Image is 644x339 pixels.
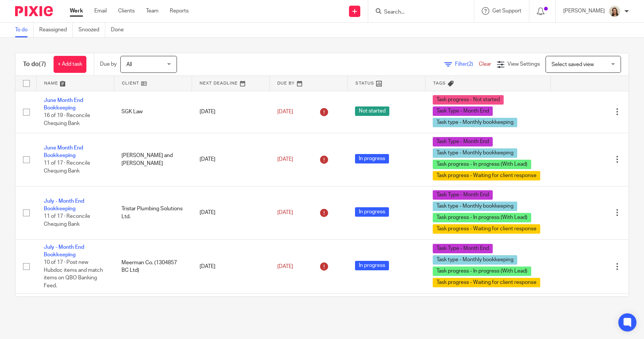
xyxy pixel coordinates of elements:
[15,23,34,37] a: To do
[100,60,117,68] p: Due by
[507,62,540,67] span: View Settings
[118,7,135,15] a: Clients
[192,239,270,294] td: [DATE]
[433,118,517,127] span: Task type - Monthly bookkeeping
[433,95,504,105] span: Task progress - Not started
[78,23,105,37] a: Snoozed
[433,224,540,234] span: Task progress - Waiting for client response
[192,91,270,133] td: [DATE]
[44,161,90,174] span: 11 of 17 · Reconcile Chequing Bank
[433,267,531,276] span: Task progress - In progress (With Lead)
[44,260,103,288] span: 10 of 17 · Post new Hubdoc items and match items on QBO Banking Feed.
[433,81,446,85] span: Tags
[433,190,493,200] span: Task Type - Month End
[44,145,83,158] a: June Month End Bookkeeping
[433,171,540,180] span: Task progress - Waiting for client response
[192,133,270,186] td: [DATE]
[355,261,389,270] span: In progress
[44,245,84,257] a: July - Month End Bookkeeping
[23,60,46,68] h1: To do
[277,210,293,215] span: [DATE]
[433,148,517,158] span: Task type - Monthly bookkeeping
[433,137,493,146] span: Task Type - Month End
[455,62,479,67] span: Filter
[44,214,90,227] span: 11 of 17 · Reconcile Chequing Bank
[355,154,389,163] span: In progress
[44,113,90,126] span: 16 of 19 · Reconcile Chequing Bank
[433,255,517,265] span: Task type - Monthly bookkeeping
[114,91,192,133] td: SGK Law
[54,56,86,73] a: + Add task
[355,207,389,217] span: In progress
[39,23,73,37] a: Reassigned
[433,202,517,211] span: Task type - Monthly bookkeeping
[146,7,158,15] a: Team
[111,23,129,37] a: Done
[277,157,293,162] span: [DATE]
[355,106,389,116] span: Not started
[114,133,192,186] td: [PERSON_NAME] and [PERSON_NAME]
[433,213,531,222] span: Task progress - In progress (With Lead)
[192,186,270,239] td: [DATE]
[70,7,83,15] a: Work
[126,62,132,67] span: All
[609,5,621,17] img: Morgan.JPG
[433,244,493,253] span: Task Type - Month End
[114,186,192,239] td: Tristar Plumbing Solutions Ltd.
[479,62,491,67] a: Clear
[467,62,473,67] span: (2)
[94,7,107,15] a: Email
[44,199,84,211] a: July - Month End Bookkeeping
[433,160,531,169] span: Task progress - In progress (With Lead)
[433,106,493,116] span: Task Type - Month End
[39,61,46,67] span: (7)
[170,7,189,15] a: Reports
[383,9,451,16] input: Search
[277,109,293,114] span: [DATE]
[277,264,293,269] span: [DATE]
[44,98,83,111] a: June Month End Bookkeeping
[492,8,521,14] span: Get Support
[15,6,53,16] img: Pixie
[433,278,540,287] span: Task progress - Waiting for client response
[552,62,594,67] span: Select saved view
[114,239,192,294] td: Meerman Co. (1304857 BC Ltd)
[563,7,605,15] p: [PERSON_NAME]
